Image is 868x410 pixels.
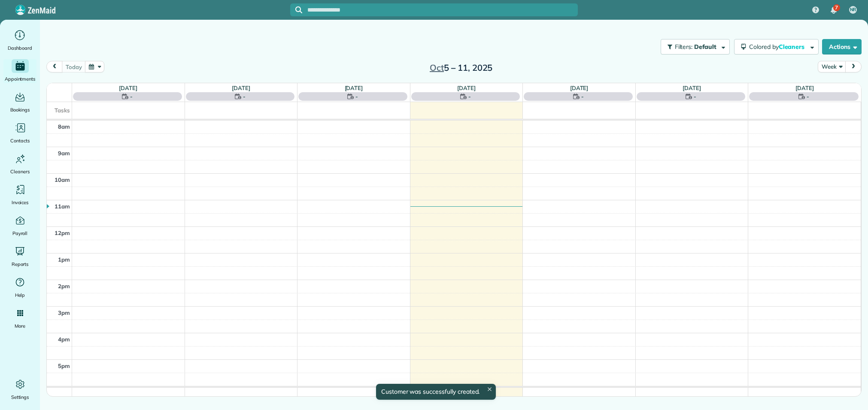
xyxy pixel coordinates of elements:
[5,75,36,83] span: Appointments
[468,92,471,101] span: -
[3,90,36,114] a: Bookings
[749,43,807,51] span: Colored by
[62,61,85,72] button: today
[850,6,856,13] span: NR
[656,39,730,54] a: Filters: Default
[55,176,70,183] span: 10am
[58,309,70,316] span: 3pm
[10,106,30,114] span: Bookings
[581,92,584,101] span: -
[232,84,250,91] a: [DATE]
[12,229,28,238] span: Payroll
[58,123,70,130] span: 8am
[58,336,70,343] span: 4pm
[3,121,36,145] a: Contacts
[243,92,246,101] span: -
[683,84,701,91] a: [DATE]
[55,203,70,210] span: 11am
[818,61,846,72] button: Week
[58,256,70,263] span: 1pm
[3,183,36,207] a: Invoices
[835,4,838,11] span: 7
[3,244,36,268] a: Reports
[795,84,814,91] a: [DATE]
[46,61,63,72] button: prev
[58,283,70,289] span: 2pm
[825,1,843,20] div: 7 unread notifications
[675,43,693,51] span: Filters:
[3,59,36,83] a: Appointments
[55,229,70,236] span: 12pm
[570,84,589,91] a: [DATE]
[3,28,36,52] a: Dashboard
[11,393,29,401] span: Settings
[694,43,717,51] span: Default
[407,63,515,72] h2: 5 – 11, 2025
[3,152,36,176] a: Cleaners
[295,6,302,13] svg: Focus search
[807,92,809,101] span: -
[119,84,137,91] a: [DATE]
[822,39,862,54] button: Actions
[3,275,36,299] a: Help
[661,39,730,54] button: Filters: Default
[12,260,29,268] span: Reports
[15,291,25,299] span: Help
[58,150,70,157] span: 9am
[58,362,70,369] span: 5pm
[8,44,32,52] span: Dashboard
[15,322,25,330] span: More
[130,92,133,101] span: -
[290,6,302,13] button: Focus search
[345,84,363,91] a: [DATE]
[734,39,819,54] button: Colored byCleaners
[10,136,30,145] span: Contacts
[10,167,30,176] span: Cleaners
[3,214,36,238] a: Payroll
[3,377,36,401] a: Settings
[55,107,70,114] span: Tasks
[694,92,696,101] span: -
[376,384,496,400] div: Customer was successfully created.
[845,61,862,72] button: next
[355,92,358,101] span: -
[779,43,806,51] span: Cleaners
[430,62,444,73] span: Oct
[12,198,29,207] span: Invoices
[457,84,476,91] a: [DATE]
